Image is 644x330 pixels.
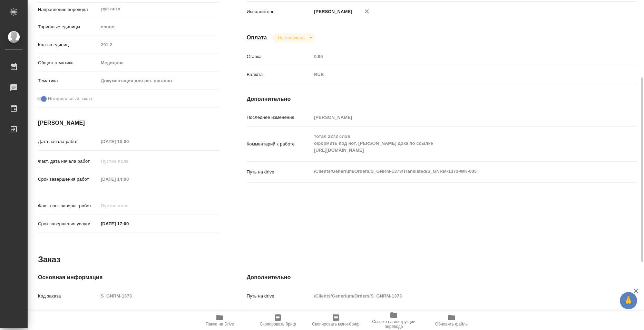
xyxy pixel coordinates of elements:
p: Факт. срок заверш. работ [38,202,98,209]
input: Пустое поле [98,309,219,319]
button: Не оплачена [276,35,306,41]
input: ✎ Введи что-нибудь [98,219,159,229]
span: Ссылка на инструкции перевода [369,319,419,329]
p: Дата начала работ [38,138,98,145]
span: Скопировать бриф [260,322,296,327]
p: Путь на drive [247,293,312,300]
p: Направление перевода [38,6,98,13]
input: Пустое поле [98,174,159,184]
button: Папка на Drive [191,311,249,330]
h4: Дополнительно [247,95,636,103]
input: Пустое поле [98,201,159,211]
p: Комментарий к работе [247,141,312,148]
span: Обновить файлы [435,322,469,327]
h4: Дополнительно [247,273,636,282]
p: Тарифные единицы [38,23,98,30]
textarea: /Clients/Generium/Orders/S_GNRM-1373/Translated/S_GNRM-1373-WK-005 [312,166,604,177]
div: Медицина [98,57,219,69]
p: Исполнитель [247,8,312,15]
button: Скопировать бриф [249,311,307,330]
p: Путь на drive [247,169,312,176]
span: Скопировать мини-бриф [312,322,359,327]
h2: Заказ [38,254,60,265]
div: слово [98,21,219,33]
button: Скопировать мини-бриф [307,311,365,330]
p: Тематика [38,77,98,84]
p: Кол-во единиц [38,41,98,48]
div: Документация для рег. органов [98,75,219,87]
span: Папка на Drive [206,322,234,327]
p: Ставка [247,53,312,60]
span: 🙏 [623,293,634,308]
input: Пустое поле [312,291,604,301]
p: Срок завершения услуги [38,220,98,227]
button: Обновить файлы [423,311,481,330]
span: Нотариальный заказ [48,95,92,102]
button: 🙏 [620,292,637,309]
div: RUB [312,69,604,81]
p: [PERSON_NAME] [312,8,352,15]
input: Пустое поле [98,40,219,50]
p: Срок завершения работ [38,176,98,183]
textarea: тотал 2272 слов оформить под нот, [PERSON_NAME] дока по ссылке [URL][DOMAIN_NAME] [312,131,604,156]
h4: Оплата [247,34,267,42]
p: Код заказа [38,293,98,300]
input: Пустое поле [312,51,604,62]
p: Общая тематика [38,59,98,66]
input: Пустое поле [98,136,159,147]
h4: Основная информация [38,273,219,282]
p: Факт. дата начала работ [38,158,98,165]
div: Не оплачена [272,33,315,43]
input: Пустое поле [312,112,604,122]
input: Пустое поле [98,156,159,166]
p: Последнее изменение [247,114,312,121]
p: Валюта [247,71,312,78]
input: Пустое поле [98,291,219,301]
input: Пустое поле [312,309,604,319]
h4: [PERSON_NAME] [38,119,219,127]
button: Удалить исполнителя [359,4,374,19]
button: Ссылка на инструкции перевода [365,311,423,330]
